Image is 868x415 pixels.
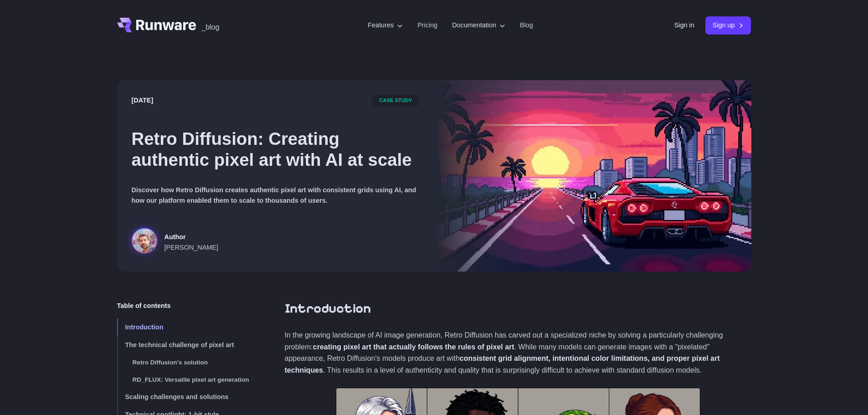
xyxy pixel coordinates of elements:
[705,16,751,34] a: Sign up
[520,20,533,31] a: Blog
[117,301,171,311] span: Table of contents
[125,393,229,400] span: Scaling challenges and solutions
[201,18,219,32] a: _blog
[417,20,437,31] a: Pricing
[133,359,208,366] span: Retro Diffusion's solution
[117,388,256,406] a: Scaling challenges and solutions
[117,18,196,32] a: Go to /
[132,185,420,206] p: Discover how Retro Diffusion creates authentic pixel art with consistent grids using AI, and how ...
[313,343,514,351] strong: creating pixel art that actually follows the rules of pixel art
[125,341,234,348] span: The technical challenge of pixel art
[201,24,219,31] span: _blog
[133,376,249,383] span: RD_FLUX: Versatile pixel art generation
[452,20,505,31] label: Documentation
[372,95,419,107] span: case study
[125,323,164,331] span: Introduction
[674,20,694,31] a: Sign in
[434,80,751,272] img: a red sports car on a futuristic highway with a sunset and city skyline in the background, styled...
[117,371,256,389] a: RD_FLUX: Versatile pixel art generation
[368,20,403,31] label: Features
[117,318,256,336] a: Introduction
[117,336,256,354] a: The technical challenge of pixel art
[285,329,751,376] p: In the growing landscape of AI image generation, Retro Diffusion has carved out a specialized nic...
[285,301,371,317] a: Introduction
[164,242,218,253] span: [PERSON_NAME]
[117,354,256,371] a: Retro Diffusion's solution
[285,354,720,374] strong: consistent grid alignment, intentional color limitations, and proper pixel art techniques
[132,228,218,257] a: a red sports car on a futuristic highway with a sunset and city skyline in the background, styled...
[132,128,420,170] h1: Retro Diffusion: Creating authentic pixel art with AI at scale
[164,232,218,242] span: Author
[132,95,154,106] time: [DATE]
